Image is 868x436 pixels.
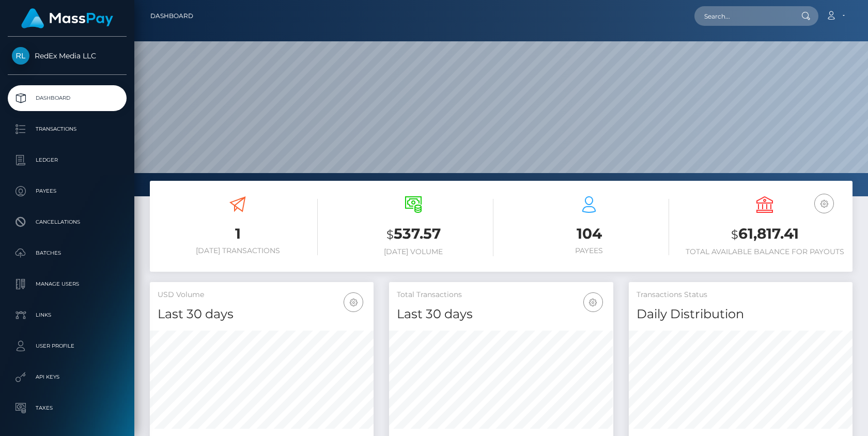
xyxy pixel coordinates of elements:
[12,90,122,106] p: Dashboard
[12,152,122,168] p: Ledger
[333,247,493,256] h6: [DATE] Volume
[685,247,845,256] h6: Total Available Balance for Payouts
[12,47,29,65] img: RedEx Media LLC
[694,6,792,26] input: Search...
[8,333,127,359] a: User Profile
[12,214,122,230] p: Cancellations
[509,246,669,255] h6: Payees
[12,245,122,261] p: Batches
[386,227,394,242] small: $
[158,305,366,323] h4: Last 30 days
[685,224,845,245] h3: 61,817.41
[8,51,127,60] span: RedEx Media LLC
[8,209,127,235] a: Cancellations
[397,305,605,323] h4: Last 30 days
[8,364,127,390] a: API Keys
[8,395,127,421] a: Taxes
[637,290,845,300] h5: Transactions Status
[12,183,122,199] p: Payees
[8,85,127,111] a: Dashboard
[12,307,122,323] p: Links
[8,302,127,328] a: Links
[158,246,318,255] h6: [DATE] Transactions
[8,271,127,297] a: Manage Users
[8,178,127,204] a: Payees
[8,147,127,173] a: Ledger
[12,276,122,292] p: Manage Users
[12,400,122,416] p: Taxes
[21,8,113,28] img: MassPay Logo
[8,116,127,142] a: Transactions
[397,290,605,300] h5: Total Transactions
[333,224,493,245] h3: 537.57
[8,240,127,266] a: Batches
[12,338,122,354] p: User Profile
[12,369,122,385] p: API Keys
[12,121,122,137] p: Transactions
[158,290,366,300] h5: USD Volume
[509,224,669,244] h3: 104
[637,305,845,323] h4: Daily Distribution
[150,5,193,27] a: Dashboard
[158,224,318,244] h3: 1
[731,227,738,242] small: $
